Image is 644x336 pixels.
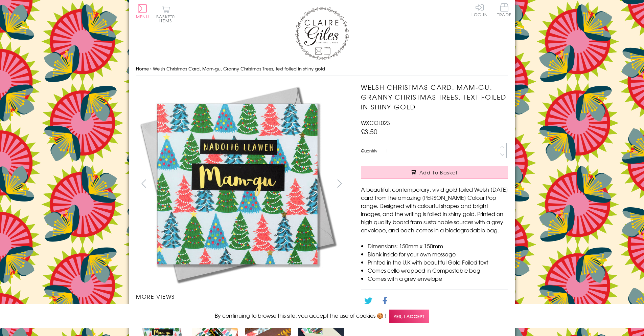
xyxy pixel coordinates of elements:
label: Quantity [361,148,377,154]
p: A beautiful, contemporary, vivid gold foiled Welsh [DATE] card from the amazing [PERSON_NAME] Col... [361,185,508,234]
img: Claire Giles Greetings Cards [295,7,349,60]
a: Home [136,65,149,72]
span: Yes, I accept [389,310,429,323]
span: WXCOL023 [361,119,390,127]
li: Comes cello wrapped in Compostable bag [368,266,508,274]
span: Welsh Christmas Card, Mam-gu, Granny Christmas Trees, text foiled in shiny gold [153,65,325,72]
img: Welsh Christmas Card, Mam-gu, Granny Christmas Trees, text foiled in shiny gold [136,82,339,286]
button: Menu [136,4,149,19]
span: £3.50 [361,127,377,136]
button: prev [136,176,151,191]
span: › [150,65,152,72]
h3: More views [136,292,347,300]
button: Basket0 items [156,5,175,23]
li: Blank inside for your own message [368,250,508,258]
span: Add to Basket [419,169,458,176]
li: Printed in the U.K with beautiful Gold Foiled text [368,258,508,266]
span: Trade [497,3,511,17]
span: 0 items [159,14,175,24]
a: Trade [497,3,511,18]
li: Dimensions: 150mm x 150mm [368,242,508,250]
a: Log In [471,3,488,17]
span: Menu [136,14,149,20]
button: next [332,176,347,191]
h1: Welsh Christmas Card, Mam-gu, Granny Christmas Trees, text foiled in shiny gold [361,82,508,111]
li: Comes with a grey envelope [368,274,508,282]
nav: breadcrumbs [136,62,508,76]
button: Add to Basket [361,166,508,178]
